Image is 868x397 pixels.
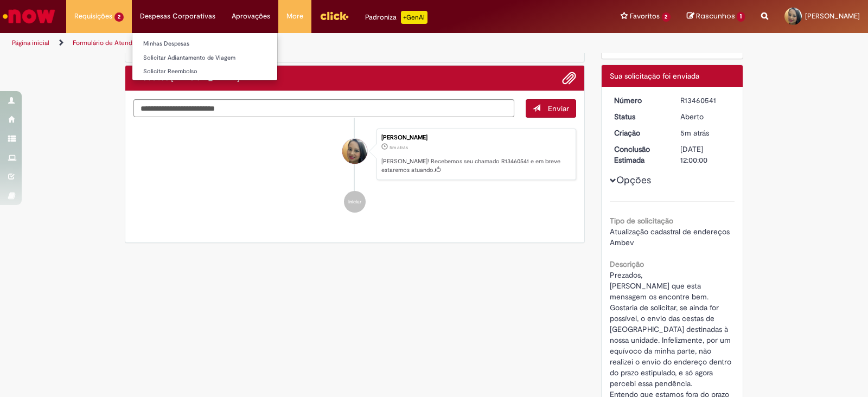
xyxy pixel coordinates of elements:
[696,11,735,21] span: Rascunhos
[132,33,278,81] ul: Despesas Corporativas
[680,144,731,165] div: [DATE] 12:00:00
[562,71,576,85] button: Adicionar anexos
[606,144,673,165] dt: Conclusão Estimada
[132,52,277,64] a: Solicitar Adiantamento de Viagem
[526,99,576,118] button: Enviar
[381,157,570,174] p: [PERSON_NAME]! Recebemos seu chamado R13460541 e em breve estaremos atuando.
[114,12,124,22] span: 2
[286,11,303,22] span: More
[12,39,49,47] a: Página inicial
[381,135,570,141] div: [PERSON_NAME]
[132,38,277,50] a: Minhas Despesas
[606,127,673,138] dt: Criação
[606,95,673,106] dt: Número
[737,12,745,22] span: 1
[133,99,514,118] textarea: Digite sua mensagem aqui...
[662,12,671,22] span: 2
[680,95,731,106] div: R13460541
[365,11,427,24] div: Padroniza
[232,11,270,22] span: Aprovações
[630,11,660,22] span: Favoritos
[320,8,349,24] img: click_logo_yellow_360x200.png
[1,5,57,27] img: ServiceNow
[610,216,673,226] b: Tipo de solicitação
[610,259,644,269] b: Descrição
[548,104,569,113] span: Enviar
[133,118,576,224] ul: Histórico de tíquete
[133,129,576,181] li: Juliana Rodrigues Monteiro
[8,33,571,53] ul: Trilhas de página
[140,11,215,22] span: Despesas Corporativas
[680,111,731,122] div: Aberto
[805,11,860,21] span: [PERSON_NAME]
[390,144,408,151] time: 29/08/2025 06:15:33
[610,71,699,81] span: Sua solicitação foi enviada
[680,128,709,138] time: 29/08/2025 06:15:33
[606,111,673,122] dt: Status
[610,227,732,247] span: Atualização cadastral de endereços Ambev
[132,66,277,78] a: Solicitar Reembolso
[73,39,153,47] a: Formulário de Atendimento
[74,11,112,22] span: Requisições
[680,127,731,138] div: 29/08/2025 07:15:33
[342,139,367,164] div: Juliana Rodrigues Monteiro
[401,11,427,24] p: +GenAi
[687,11,745,22] a: Rascunhos
[390,144,408,151] span: 5m atrás
[680,128,709,138] span: 5m atrás
[133,73,240,83] h2: Produtos Natalinos - FAHZ Histórico de tíquete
